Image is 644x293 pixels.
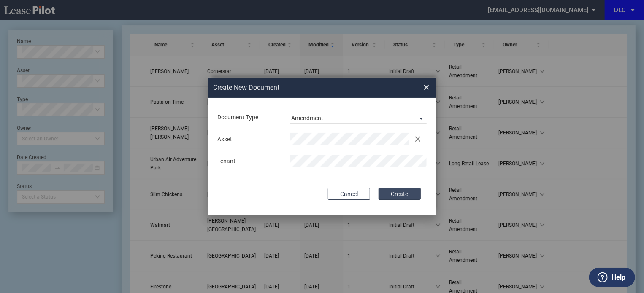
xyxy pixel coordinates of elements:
[208,78,436,216] md-dialog: Create New ...
[213,83,393,92] h2: Create New Document
[290,111,427,124] md-select: Document Type: Amendment
[328,188,370,200] button: Cancel
[212,135,285,144] div: Asset
[291,115,323,121] div: Amendment
[612,272,625,283] label: Help
[212,157,285,166] div: Tenant
[423,81,429,94] span: ×
[379,188,421,200] button: Create
[212,113,285,122] div: Document Type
